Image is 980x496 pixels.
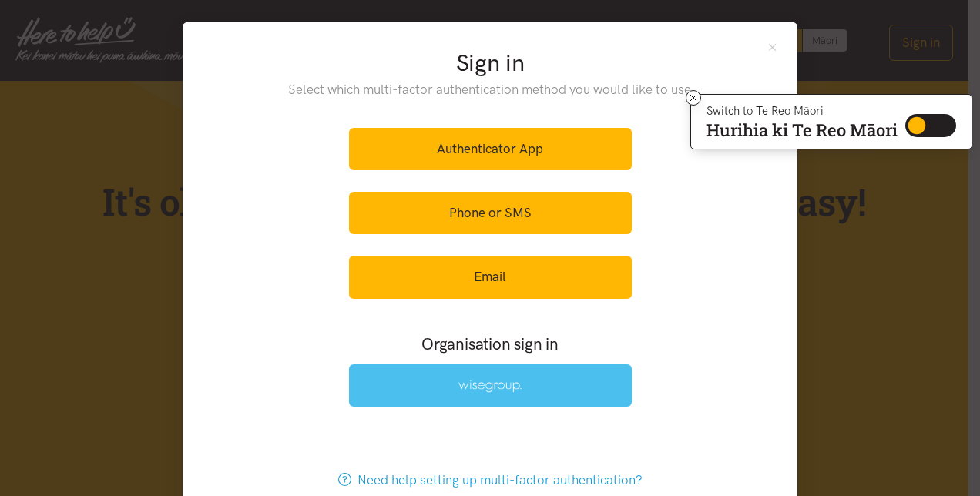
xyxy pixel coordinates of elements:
[307,333,673,355] h3: Organisation sign in
[766,41,779,54] button: Close
[257,47,723,79] h2: Sign in
[349,256,632,298] a: Email
[706,123,898,137] p: Hurihia ki Te Reo Māori
[349,192,632,234] a: Phone or SMS
[458,380,522,393] img: Wise Group
[349,128,632,170] a: Authenticator App
[257,79,723,100] p: Select which multi-factor authentication method you would like to use
[706,106,898,116] p: Switch to Te Reo Māori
